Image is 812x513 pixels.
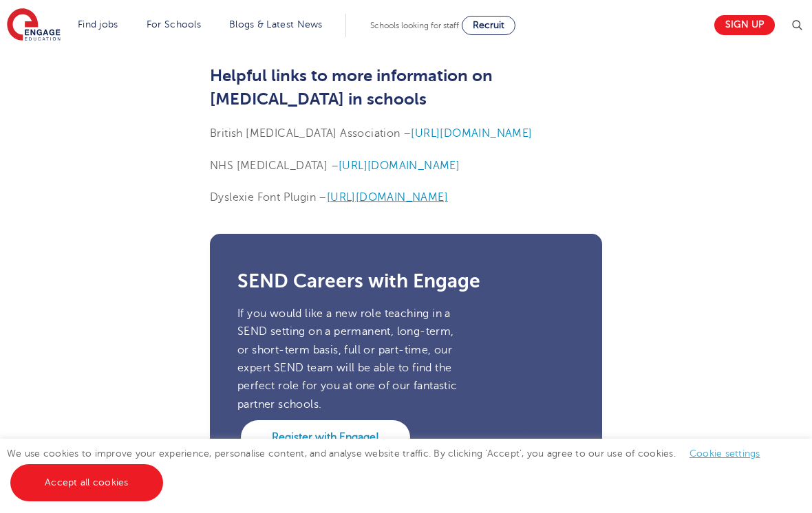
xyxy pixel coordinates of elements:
b: Helpful links to more information on [MEDICAL_DATA] in schools [210,66,493,109]
a: Recruit [462,16,515,35]
span: NHS [MEDICAL_DATA] – [210,160,339,172]
a: For Schools [147,19,201,30]
span: Dyslexie Font Plugin – [210,191,327,204]
span: British [MEDICAL_DATA] Association – [210,127,411,140]
span: We use cookies to improve your experience, personalise content, and analyse website traffic. By c... [7,448,774,488]
a: Sign up [714,15,775,35]
span: Recruit [473,20,504,30]
a: [URL][DOMAIN_NAME] [411,127,532,140]
a: [URL][DOMAIN_NAME] [339,160,460,172]
img: Engage Education [7,8,61,43]
a: Accept all cookies [10,464,163,501]
a: Register with Engage! [241,420,410,455]
h3: SEND Careers with Engage [237,272,575,291]
span: Schools looking for staff [370,21,459,30]
a: Find jobs [78,19,118,30]
a: [URL][DOMAIN_NAME] [327,191,448,204]
p: If you would like a new role teaching in a SEND setting on a permanent, long-term, or short-term ... [237,305,467,413]
a: Blogs & Latest News [229,19,323,30]
a: Cookie settings [690,448,760,459]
